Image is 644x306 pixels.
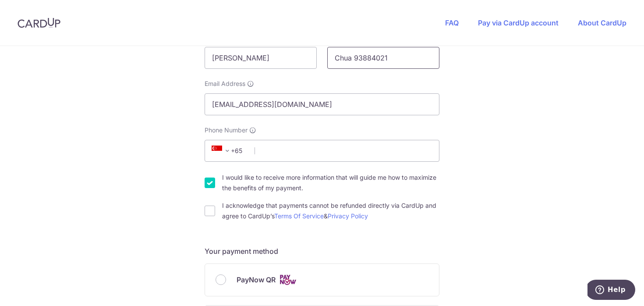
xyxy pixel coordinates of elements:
a: Pay via CardUp account [478,18,559,27]
h5: Your payment method [205,246,439,256]
input: Last name [327,47,439,69]
input: First name [205,47,317,69]
span: +65 [212,146,233,156]
div: PayNow QR Cards logo [216,274,428,285]
a: Terms Of Service [274,212,324,220]
span: PayNow QR [237,274,276,285]
span: Phone Number [205,126,248,135]
a: Privacy Policy [328,212,368,220]
label: I would like to receive more information that will guide me how to maximize the benefits of my pa... [222,172,439,193]
label: I acknowledge that payments cannot be refunded directly via CardUp and agree to CardUp’s & [222,200,439,221]
input: Email address [205,93,439,115]
img: Cards logo [279,274,297,285]
iframe: Opens a widget where you can find more information [587,280,635,302]
img: CardUp [18,18,60,28]
a: About CardUp [578,18,626,27]
span: Email Address [205,79,245,88]
span: +65 [209,146,248,156]
a: FAQ [445,18,459,27]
